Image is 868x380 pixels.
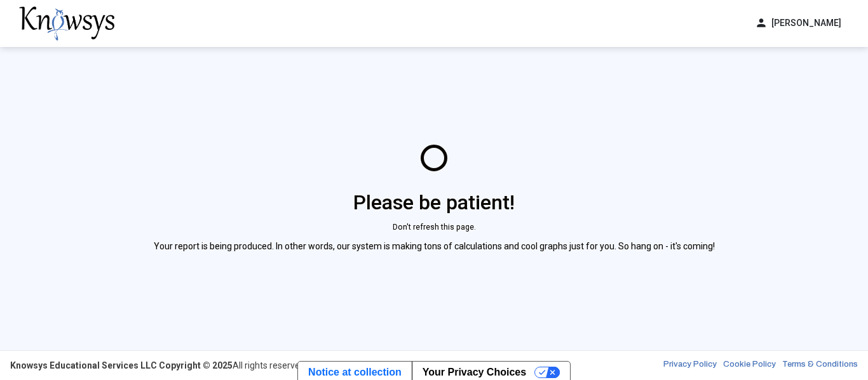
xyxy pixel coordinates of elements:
[747,13,849,34] button: person[PERSON_NAME]
[154,240,715,252] p: Your report is being produced. In other words, our system is making tons of calculations and cool...
[154,221,715,233] small: Don't refresh this page.
[10,359,307,372] div: All rights reserved.
[19,6,114,41] img: knowsys-logo.png
[723,359,776,372] a: Cookie Policy
[782,359,858,372] a: Terms & Conditions
[663,359,717,372] a: Privacy Policy
[10,360,233,370] strong: Knowsys Educational Services LLC Copyright © 2025
[755,16,768,30] span: person
[154,190,715,214] h2: Please be patient!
